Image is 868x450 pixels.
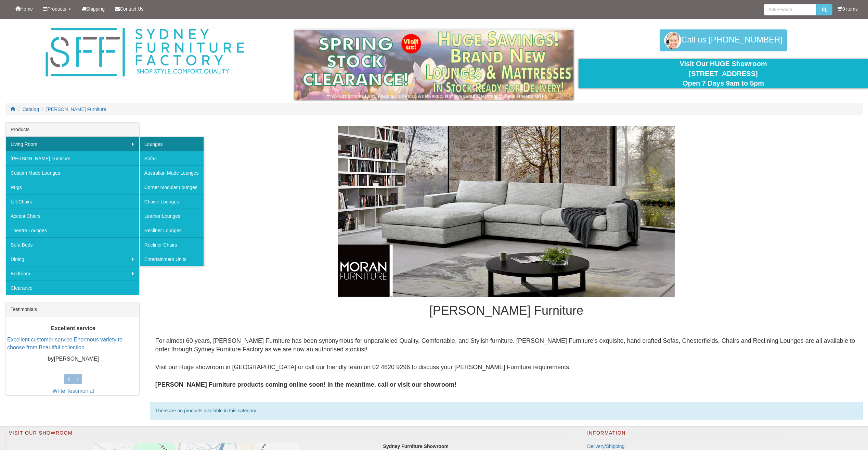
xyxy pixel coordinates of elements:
a: Excellent customer service Enormous variety to choose from Beautiful collection... [7,337,122,350]
b: by [48,356,54,362]
b: [PERSON_NAME] Furniture products coming online soon! In the meantime, call or visit our showroom! [155,381,456,388]
a: Lift Chairs [5,194,139,209]
a: Australian Made Lounges [139,165,204,180]
span: Contact Us [120,6,143,12]
a: [PERSON_NAME] Furniture [5,151,139,165]
img: spring-sale.gif [295,29,574,100]
h1: [PERSON_NAME] Furniture [150,304,863,317]
a: [PERSON_NAME] Furniture [47,107,106,112]
a: Dining [5,252,139,266]
a: Theatre Lounges [5,223,139,237]
a: Lounges [139,137,204,151]
a: Home [10,0,38,17]
a: Chaise Lounges [139,194,204,209]
a: Custom Made Lounges [5,165,139,180]
a: Corner Modular Lounges [139,180,204,194]
img: Moran Furniture [338,126,675,297]
a: Sofas [139,151,204,165]
h2: Information [587,430,787,439]
a: Recliner Chairs [139,237,204,252]
a: Leather Lounges [139,209,204,223]
a: Recliner Lounges [139,223,204,237]
strong: Sydney Furniture Showroom [383,443,449,449]
span: Home [20,6,33,12]
a: Bedroom [5,266,139,280]
a: Delivery/Shipping [587,443,624,449]
a: Living Room [5,137,139,151]
a: Shipping [76,0,110,17]
span: Shipping [86,6,105,12]
div: Visit Our HUGE Showroom [STREET_ADDRESS] Open 7 Days 9am to 5pm [584,59,863,88]
li: 0 items [838,5,858,12]
div: For almost 60 years, [PERSON_NAME] Furniture has been synonymous for unparalleled Quality, Comfor... [150,331,863,395]
span: Products [47,6,66,12]
a: Rugs [5,180,139,194]
div: There are no products available in this category. [150,402,863,420]
img: Sydney Furniture Factory [42,26,247,79]
a: Sofa Beds [5,237,139,252]
a: Entertainment Units [139,252,204,266]
div: Testimonials [5,302,139,316]
a: Clearance [5,280,139,295]
a: Contact Us [110,0,148,17]
a: Accent Chairs [5,209,139,223]
p: [PERSON_NAME] [7,355,139,363]
div: Products [5,123,139,137]
a: Products [38,0,76,17]
b: Excellent service [51,325,95,331]
input: Site search [764,4,816,15]
a: Write Testimonial [52,388,94,394]
a: Catalog [23,107,39,112]
h2: Visit Our Showroom [9,430,570,439]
